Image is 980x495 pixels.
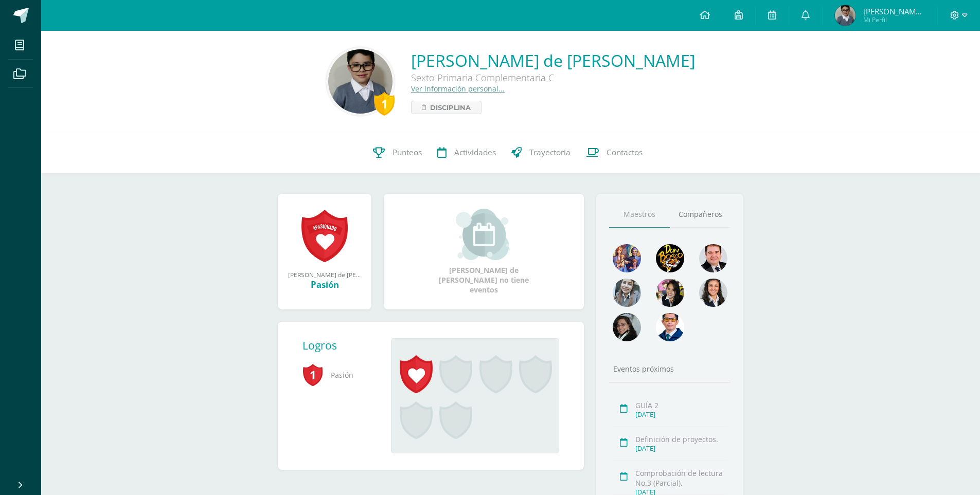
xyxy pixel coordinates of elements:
[374,92,395,116] div: 1
[302,338,383,353] div: Logros
[328,49,393,114] img: ae5be904859e1f54caa8372de999d767.png
[411,71,695,84] div: Sexto Primaria Complementaria C
[613,279,641,307] img: 45bd7986b8947ad7e5894cbc9b781108.png
[607,147,643,158] span: Contactos
[529,147,571,158] span: Trayectoria
[302,361,375,389] span: Pasión
[454,147,496,158] span: Actividades
[656,279,684,307] img: ddcb7e3f3dd5693f9a3e043a79a89297.png
[699,279,727,307] img: 7e15a45bc4439684581270cc35259faa.png
[635,410,727,419] div: [DATE]
[609,364,730,374] div: Eventos próximos
[635,400,727,410] div: GUÍA 2
[613,244,641,272] img: 88256b496371d55dc06d1c3f8a5004f4.png
[613,313,641,341] img: 6377130e5e35d8d0020f001f75faf696.png
[635,444,727,453] div: [DATE]
[863,6,925,16] span: [PERSON_NAME] de [PERSON_NAME]
[609,201,670,228] a: Maestros
[411,84,505,94] a: Ver información personal...
[430,132,504,173] a: Actividades
[302,363,323,387] span: 1
[411,49,695,71] a: [PERSON_NAME] de [PERSON_NAME]
[393,147,422,158] span: Punteos
[635,434,727,444] div: Definición de proyectos.
[863,15,925,24] span: Mi Perfil
[288,270,361,279] div: [PERSON_NAME] de [PERSON_NAME] obtuvo
[365,132,430,173] a: Punteos
[433,209,536,295] div: [PERSON_NAME] de [PERSON_NAME] no tiene eventos
[656,244,684,272] img: 29fc2a48271e3f3676cb2cb292ff2552.png
[504,132,578,173] a: Trayectoria
[699,244,727,272] img: 79570d67cb4e5015f1d97fde0ec62c05.png
[578,132,650,173] a: Contactos
[835,5,856,26] img: 0a2fc88354891e037b47c959cf6d87a8.png
[430,101,471,114] span: Disciplina
[670,201,730,228] a: Compañeros
[411,101,482,114] a: Disciplina
[656,313,684,341] img: 07eb4d60f557dd093c6c8aea524992b7.png
[635,468,727,488] div: Comprobación de lectura No.3 (Parcial).
[288,279,361,290] div: Pasión
[456,209,512,260] img: event_small.png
